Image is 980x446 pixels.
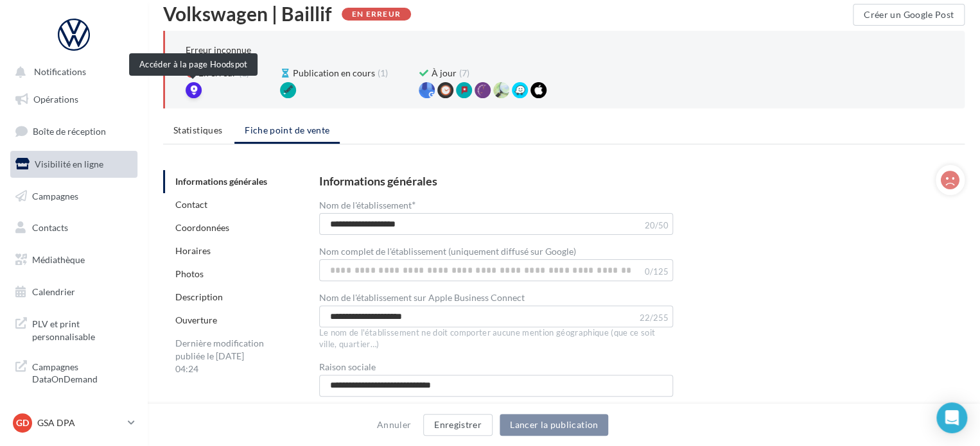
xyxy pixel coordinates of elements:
[319,175,437,187] div: Informations générales
[293,67,375,80] span: Publication en cours
[319,247,576,256] label: Nom complet de l'établissement (uniquement diffusé sur Google)
[500,414,608,436] button: Lancer la publication
[342,8,411,21] div: En erreur
[32,286,75,297] span: Calendrier
[372,417,416,433] button: Annuler
[175,268,204,279] a: Photos
[8,310,140,348] a: PLV et print personnalisable
[8,151,140,178] a: Visibilité en ligne
[319,200,416,210] label: Nom de l'établissement
[432,67,457,80] span: À jour
[423,414,493,436] button: Enregistrer
[175,291,223,302] a: Description
[175,245,211,256] a: Horaires
[644,268,668,276] label: 0/125
[32,315,132,343] span: PLV et print personnalisable
[186,44,251,55] p: Erreur inconnue
[37,416,123,429] p: GSA DPA
[644,221,668,230] label: 20/50
[33,126,106,137] span: Boîte de réception
[175,314,217,325] a: Ouverture
[8,353,140,391] a: Campagnes DataOnDemand
[8,117,140,145] a: Boîte de réception
[8,214,140,241] a: Contacts
[175,176,267,187] a: Informations générales
[175,199,207,210] a: Contact
[378,67,388,80] span: (1)
[639,314,668,322] label: 22/255
[319,363,376,372] label: Raison sociale
[163,4,332,23] span: Volkswagen | Baillif
[35,159,103,169] span: Visibilité en ligne
[936,402,967,433] div: Open Intercom Messenger
[853,4,965,26] button: Créer un Google Post
[8,183,140,210] a: Campagnes
[34,67,86,78] span: Notifications
[32,190,78,201] span: Campagnes
[10,411,137,435] a: GD GSA DPA
[319,327,674,350] div: Le nom de l'établissement ne doit comporter aucune mention géographique (que ce soit ville, quart...
[173,124,222,135] span: Statistiques
[459,67,469,80] span: (7)
[8,279,140,305] a: Calendrier
[32,222,68,233] span: Contacts
[33,94,78,105] span: Opérations
[319,293,525,302] label: Nom de l'établissement sur Apple Business Connect
[8,86,140,113] a: Opérations
[163,332,279,381] div: Dernière modification publiée le [DATE] 04:24
[129,53,258,76] div: Accéder à la page Hoodspot
[32,358,132,386] span: Campagnes DataOnDemand
[16,416,29,429] span: GD
[32,254,85,265] span: Médiathèque
[175,222,229,233] a: Coordonnées
[8,246,140,273] a: Médiathèque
